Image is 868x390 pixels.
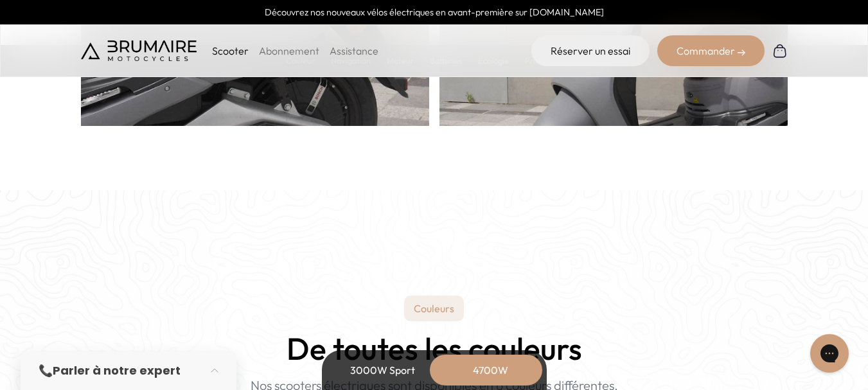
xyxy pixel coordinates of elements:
a: Assistance [330,44,378,57]
div: Commander [657,35,765,66]
a: Abonnement [259,44,319,57]
img: right-arrow-2.png [738,49,745,57]
p: Scooter [212,43,249,58]
h2: De toutes les couleurs [287,332,582,366]
div: 3000W Sport [332,355,434,386]
img: Panier [772,43,788,58]
a: Réserver un essai [531,35,650,66]
img: Brumaire Motocycles [81,40,197,61]
iframe: Gorgias live chat messenger [804,330,855,377]
div: 4700W [439,355,542,386]
p: Couleurs [404,296,464,321]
